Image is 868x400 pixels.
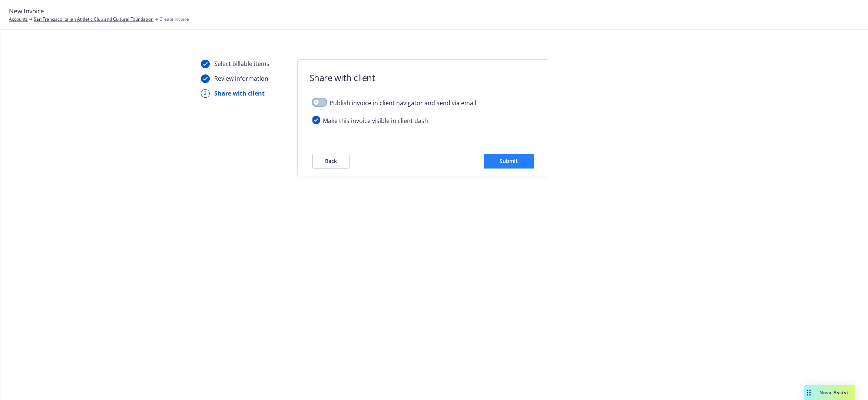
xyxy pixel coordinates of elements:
[214,89,265,98] div: Share with client
[214,59,269,68] div: Select billable items
[214,74,268,83] div: Review information
[325,157,337,164] span: Back
[329,99,476,107] span: Publish invoice in client navigator and send via email
[804,385,855,400] button: Nova Assist
[159,16,189,23] span: Create Invoice
[9,16,28,23] a: Accounts
[34,16,153,23] a: San Francisco Italian Athletic Club and Cultural Foundation
[500,157,518,164] span: Submit
[309,71,375,84] h1: Share with client
[484,154,534,169] button: Submit
[819,389,849,396] span: Nova Assist
[312,154,349,169] button: Back
[9,6,44,16] span: New Invoice
[804,385,814,400] div: Drag to move
[323,116,428,125] span: Make this invoice visible in client dash
[201,89,210,98] div: 3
